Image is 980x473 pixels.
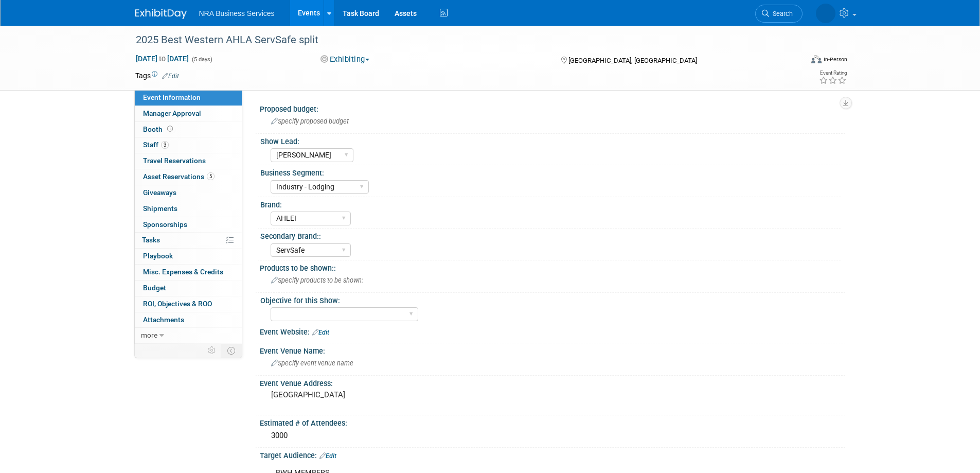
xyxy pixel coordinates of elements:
[755,5,803,23] a: Search
[816,4,835,23] img: Elisa Cain
[203,344,221,357] td: Personalize Event Tab Strip
[143,109,201,117] span: Manager Approval
[135,54,189,63] span: [DATE] [DATE]
[135,122,242,137] a: Booth
[135,9,187,19] img: ExhibitDay
[199,9,275,17] span: NRA Business Services
[135,265,242,280] a: Misc. Expenses & Credits
[143,316,184,324] span: Attachments
[141,331,157,339] span: more
[143,204,177,213] span: Shipments
[135,201,242,217] a: Shipments
[132,31,787,49] div: 2025 Best Western AHLA ServSafe split
[191,56,212,63] span: (5 days)
[143,300,212,308] span: ROI, Objectives & ROO
[143,125,175,133] span: Booth
[142,236,160,244] span: Tasks
[143,156,206,165] span: Travel Reservations
[260,101,845,114] div: Proposed budget:
[143,172,215,181] span: Asset Reservations
[161,141,169,149] span: 3
[135,249,242,264] a: Playbook
[157,55,167,63] span: to
[135,137,242,153] a: Staff3
[742,54,848,69] div: Event Format
[135,217,242,233] a: Sponsorships
[769,10,793,17] span: Search
[568,57,697,64] span: [GEOGRAPHIC_DATA], [GEOGRAPHIC_DATA]
[312,329,329,336] a: Edit
[135,185,242,201] a: Giveaways
[135,90,242,106] a: Event Information
[271,276,363,284] span: Specify products to be shown:
[260,293,841,306] div: Objective for this Show:
[823,56,847,63] div: In-Person
[165,125,175,133] span: Booth not reserved yet
[260,415,845,428] div: Estimated # of Attendees:
[135,106,242,121] a: Manager Approval
[221,344,242,357] td: Toggle Event Tabs
[260,376,845,389] div: Event Venue Address:
[135,153,242,169] a: Travel Reservations
[135,312,242,328] a: Attachments
[271,117,349,125] span: Specify proposed budget
[268,428,838,444] div: 3000
[135,169,242,185] a: Asset Reservations5
[819,71,847,76] div: Event Rating
[271,390,492,399] pre: [GEOGRAPHIC_DATA]
[135,281,242,296] a: Budget
[260,197,841,210] div: Brand:
[260,448,845,461] div: Target Audience:
[143,141,169,149] span: Staff
[319,452,336,460] a: Edit
[135,296,242,312] a: ROI, Objectives & ROO
[143,252,173,260] span: Playbook
[260,229,841,241] div: Secondary Brand::
[207,172,215,180] span: 5
[135,233,242,248] a: Tasks
[260,165,841,178] div: Business Segment:
[317,54,373,65] button: Exhibiting
[143,220,187,229] span: Sponsorships
[162,73,179,80] a: Edit
[260,134,841,147] div: Show Lead:
[271,359,353,367] span: Specify event venue name
[143,93,201,101] span: Event Information
[143,268,223,276] span: Misc. Expenses & Credits
[143,188,176,197] span: Giveaways
[260,343,845,356] div: Event Venue Name:
[260,260,845,273] div: Products to be shown::
[260,324,845,338] div: Event Website:
[135,71,179,81] td: Tags
[135,328,242,343] a: more
[143,284,166,292] span: Budget
[811,55,822,63] img: Format-Inperson.png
